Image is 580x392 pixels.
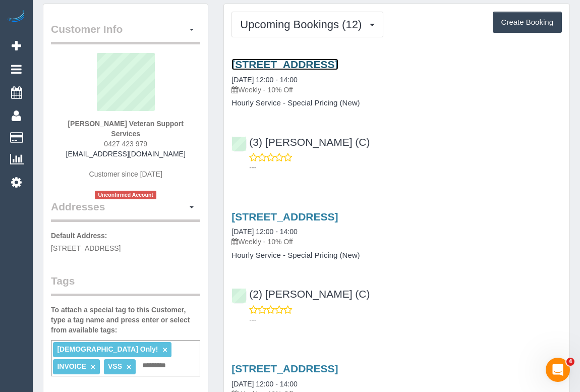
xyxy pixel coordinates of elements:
legend: Customer Info [51,22,200,44]
legend: Tags [51,273,200,296]
button: Upcoming Bookings (12) [231,12,383,37]
img: Automaid Logo [6,10,26,24]
span: INVOICE [57,362,86,370]
span: 4 [566,358,574,366]
a: × [91,363,95,371]
a: [DATE] 12:00 - 14:00 [231,228,297,236]
span: 0427 423 979 [104,140,147,148]
a: [STREET_ADDRESS] [231,59,338,70]
button: Create Booking [493,12,562,33]
strong: [PERSON_NAME] Veteran Support Services [68,120,183,138]
p: --- [249,315,562,325]
span: VSS [108,362,122,370]
a: [STREET_ADDRESS] [231,363,338,374]
p: Weekly - 10% Off [231,237,562,247]
p: --- [249,162,562,173]
iframe: Intercom live chat [546,358,570,382]
a: (2) [PERSON_NAME] (C) [231,288,370,300]
a: [DATE] 12:00 - 14:00 [231,76,297,84]
a: × [162,346,167,354]
a: [EMAIL_ADDRESS][DOMAIN_NAME] [66,150,186,158]
h4: Hourly Service - Special Pricing (New) [231,99,562,107]
a: [DATE] 12:00 - 14:00 [231,380,297,388]
span: Customer since [DATE] [89,170,162,178]
span: [DEMOGRAPHIC_DATA] Only! [57,345,158,353]
a: × [127,363,131,371]
span: Unconfirmed Account [95,191,156,199]
a: (3) [PERSON_NAME] (C) [231,136,370,148]
p: Weekly - 10% Off [231,85,562,95]
h4: Hourly Service - Special Pricing (New) [231,251,562,260]
span: Upcoming Bookings (12) [240,18,367,31]
label: Default Address: [51,231,107,241]
span: [STREET_ADDRESS] [51,244,121,252]
a: [STREET_ADDRESS] [231,211,338,222]
label: To attach a special tag to this Customer, type a tag name and press enter or select from availabl... [51,305,200,335]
